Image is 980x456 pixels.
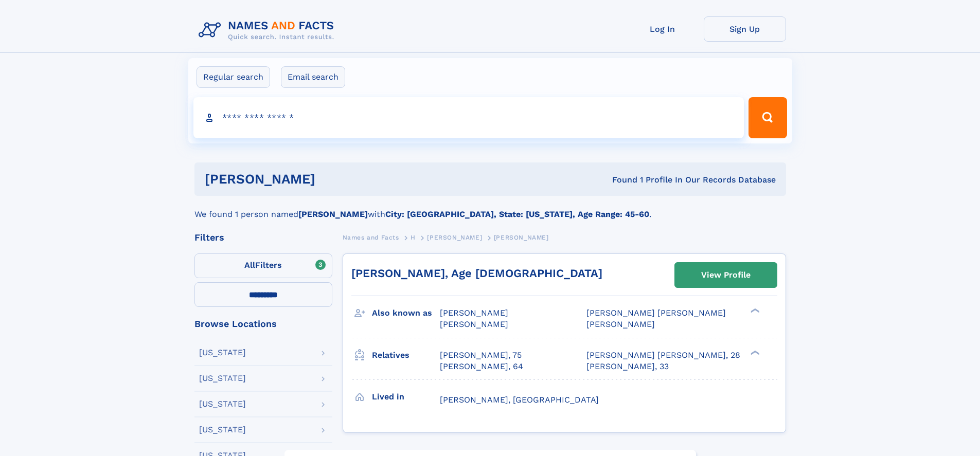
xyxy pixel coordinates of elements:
[244,260,255,270] span: All
[749,97,787,138] button: Search Button
[197,66,270,88] label: Regular search
[494,234,549,241] span: [PERSON_NAME]
[193,97,744,138] input: search input
[440,319,508,329] span: [PERSON_NAME]
[427,231,482,244] a: [PERSON_NAME]
[748,349,760,356] div: ❯
[411,234,416,241] span: H
[427,234,482,241] span: [PERSON_NAME]
[205,173,464,186] h1: [PERSON_NAME]
[440,308,508,318] span: [PERSON_NAME]
[194,253,332,278] label: Filters
[440,350,522,361] a: [PERSON_NAME], 75
[586,361,669,372] a: [PERSON_NAME], 33
[372,304,440,322] h3: Also known as
[675,263,777,287] a: View Profile
[385,209,649,219] b: City: [GEOGRAPHIC_DATA], State: [US_STATE], Age Range: 45-60
[748,307,760,314] div: ❯
[440,395,599,405] span: [PERSON_NAME], [GEOGRAPHIC_DATA]
[199,426,246,434] div: [US_STATE]
[621,16,704,42] a: Log In
[343,231,399,244] a: Names and Facts
[194,16,343,44] img: Logo Names and Facts
[199,400,246,408] div: [US_STATE]
[704,16,786,42] a: Sign Up
[440,361,523,372] a: [PERSON_NAME], 64
[411,231,416,244] a: H
[281,66,345,88] label: Email search
[586,308,726,318] span: [PERSON_NAME] [PERSON_NAME]
[372,346,440,364] h3: Relatives
[194,233,332,242] div: Filters
[586,350,740,361] a: [PERSON_NAME] [PERSON_NAME], 28
[351,267,602,280] a: [PERSON_NAME], Age [DEMOGRAPHIC_DATA]
[194,319,332,329] div: Browse Locations
[586,319,655,329] span: [PERSON_NAME]
[464,174,776,186] div: Found 1 Profile In Our Records Database
[372,388,440,406] h3: Lived in
[701,263,751,287] div: View Profile
[199,374,246,382] div: [US_STATE]
[199,349,246,357] div: [US_STATE]
[298,209,368,219] b: [PERSON_NAME]
[194,196,786,221] div: We found 1 person named with .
